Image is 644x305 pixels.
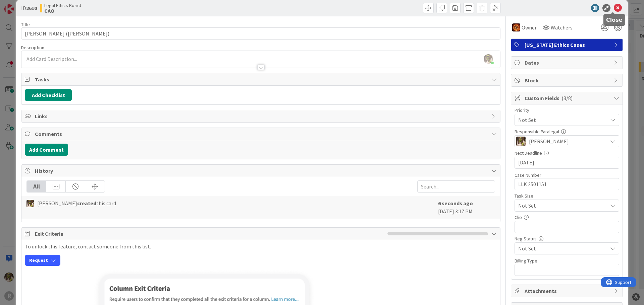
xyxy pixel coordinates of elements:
[525,287,610,295] span: Attachments
[512,23,520,31] img: TR
[515,151,619,155] div: Next Deadline
[525,59,610,67] span: Dates
[25,144,68,156] button: Add Comment
[417,180,495,193] input: Search...
[35,130,488,138] span: Comments
[515,215,619,220] div: Clio
[518,157,615,168] input: MM/DD/YYYY
[525,41,610,49] span: [US_STATE] Ethics Cases
[44,8,81,13] b: CAO
[515,172,541,178] label: Case Number
[21,21,30,27] label: Title
[27,181,46,192] div: All
[14,1,31,9] span: Support
[529,137,569,145] span: [PERSON_NAME]
[515,236,619,241] div: Neg.Status
[515,108,619,112] div: Priority
[21,4,37,12] span: ID
[515,129,619,134] div: Responsible Paralegal
[25,243,497,266] div: To unlock this feature, contact someone from this list.
[522,23,537,31] span: Owner
[35,75,488,83] span: Tasks
[77,200,96,207] b: created
[26,5,37,11] b: 2610
[25,89,72,101] button: Add Checklist
[518,201,604,210] span: Not Set
[438,200,473,207] b: 6 seconds ago
[606,17,623,23] h5: Close
[37,199,116,207] span: [PERSON_NAME] this card
[561,95,573,101] span: ( 3/8 )
[516,137,526,146] img: DG
[26,200,34,207] img: DG
[25,255,60,266] button: Request
[518,244,604,253] span: Not Set
[438,199,495,215] div: [DATE] 3:17 PM
[525,76,610,84] span: Block
[35,112,488,120] span: Links
[21,27,500,40] input: type card name here...
[35,167,488,175] span: History
[21,45,44,51] span: Description
[518,115,604,125] span: Not Set
[44,3,81,8] span: Legal Ethics Board
[35,230,384,238] span: Exit Criteria
[551,23,573,31] span: Watchers
[515,194,619,198] div: Task Size
[484,54,493,64] img: yW9LRPfq2I1p6cQkqhMnMPjKb8hcA9gF.jpg
[515,258,537,264] label: Billing Type
[525,94,610,102] span: Custom Fields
